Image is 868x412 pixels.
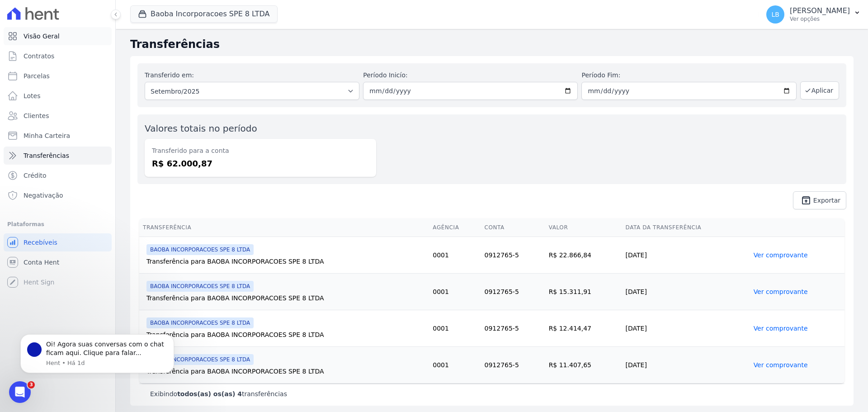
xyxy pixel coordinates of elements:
[152,146,369,156] dt: Transferido para a conta
[4,127,112,145] a: Minha Carteira
[146,257,425,266] div: Transferência para BAOBA INCORPORACOES SPE 8 LTDA
[363,71,578,80] label: Período Inicío:
[581,71,796,80] label: Período Fim:
[146,281,254,292] span: BAOBA INCORPORACOES SPE 8 LTDA
[481,237,545,274] td: 0912765-5
[4,233,112,251] a: Recebíveis
[545,310,622,347] td: R$ 12.414,47
[4,147,112,165] a: Transferências
[793,191,846,209] a: unarchive Exportar
[771,11,779,18] span: LB
[24,258,59,267] span: Conta Hent
[146,244,254,255] span: BAOBA INCORPORACOES SPE 8 LTDA
[4,253,112,271] a: Conta Hent
[24,111,49,120] span: Clientes
[622,310,750,347] td: [DATE]
[754,288,808,295] a: Ver comprovante
[145,123,257,134] label: Valores totais no período
[754,251,808,259] a: Ver comprovante
[790,6,850,15] p: [PERSON_NAME]
[152,157,369,170] dd: R$ 62.000,87
[4,166,112,185] a: Crédito
[146,294,425,303] div: Transferência para BAOBA INCORPORACOES SPE 8 LTDA
[146,367,425,376] div: Transferência para BAOBA INCORPORACOES SPE 8 LTDA
[139,218,429,237] th: Transferência
[24,71,50,81] span: Parcelas
[545,347,622,384] td: R$ 11.407,65
[813,198,840,203] span: Exportar
[4,47,112,65] a: Contratos
[4,87,112,105] a: Lotes
[545,237,622,274] td: R$ 22.866,84
[130,36,854,52] h2: Transferências
[177,390,242,398] b: todos(as) os(as) 4
[429,274,481,310] td: 0001
[24,52,54,61] span: Contratos
[759,2,868,27] button: LB [PERSON_NAME] Ver opções
[24,32,60,41] span: Visão Geral
[622,274,750,310] td: [DATE]
[481,347,545,384] td: 0912765-5
[800,81,839,99] button: Aplicar
[754,325,808,332] a: Ver comprovante
[754,361,808,369] a: Ver comprovante
[145,71,194,79] label: Transferido em:
[429,310,481,347] td: 0001
[790,15,850,23] p: Ver opções
[7,219,108,230] div: Plataformas
[9,381,31,403] iframe: Intercom live chat
[429,347,481,384] td: 0001
[622,347,750,384] td: [DATE]
[4,186,112,204] a: Negativação
[545,218,622,237] th: Valor
[130,5,278,23] button: Baoba Incorporacoes SPE 8 LTDA
[146,330,425,339] div: Transferência para BAOBA INCORPORACOES SPE 8 LTDA
[24,191,63,200] span: Negativação
[622,237,750,274] td: [DATE]
[4,67,112,85] a: Parcelas
[801,195,811,206] i: unarchive
[4,27,112,45] a: Visão Geral
[28,381,35,388] span: 3
[146,354,254,365] span: BAOBA INCORPORACOES SPE 8 LTDA
[545,274,622,310] td: R$ 15.311,91
[622,218,750,237] th: Data da Transferência
[150,389,287,398] p: Exibindo transferências
[481,274,545,310] td: 0912765-5
[24,171,47,180] span: Crédito
[24,238,57,247] span: Recebíveis
[429,218,481,237] th: Agência
[481,310,545,347] td: 0912765-5
[24,151,69,160] span: Transferências
[146,317,254,328] span: BAOBA INCORPORACOES SPE 8 LTDA
[7,326,188,379] iframe: Intercom notifications mensagem
[24,91,41,100] span: Lotes
[4,107,112,125] a: Clientes
[429,237,481,274] td: 0001
[24,131,70,140] span: Minha Carteira
[481,218,545,237] th: Conta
